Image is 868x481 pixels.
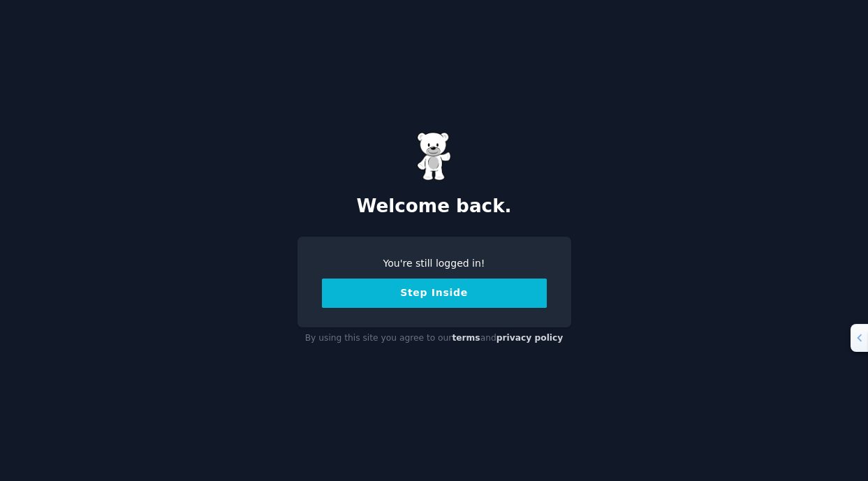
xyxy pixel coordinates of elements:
[297,195,571,218] h2: Welcome back.
[322,279,547,308] button: Step Inside
[452,333,480,343] a: terms
[417,132,452,181] img: Gummy Bear
[322,256,547,271] div: You're still logged in!
[322,287,547,298] a: Step Inside
[496,333,564,343] a: privacy policy
[297,327,571,350] div: By using this site you agree to our and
